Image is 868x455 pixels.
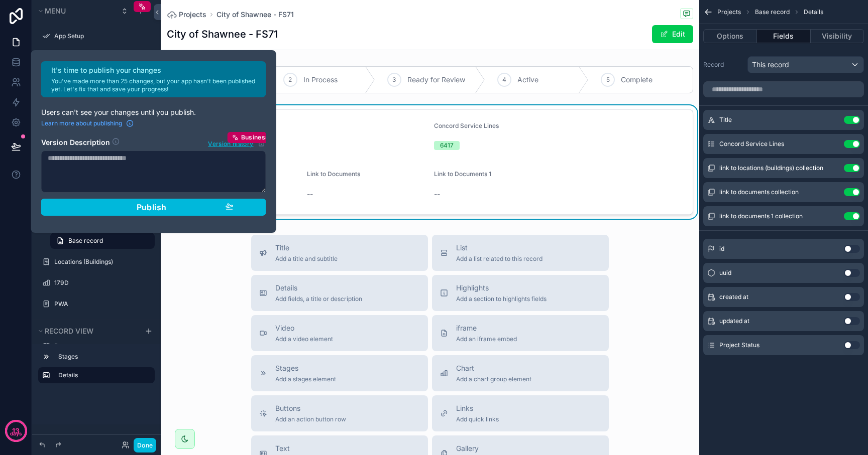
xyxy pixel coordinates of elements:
[811,29,864,43] button: Visibility
[275,443,392,453] span: Text
[456,443,519,453] span: Gallery
[54,279,149,287] label: 179D
[275,255,338,263] span: Add a title and subtitle
[434,122,499,129] span: Concord Service Lines
[752,60,789,70] span: This record
[51,77,260,93] p: You've made more than 25 changes, but your app hasn't been published yet. Let's fix that and save...
[275,283,362,293] span: Details
[719,164,823,172] span: link to locations (buildings) collection
[12,426,20,436] p: 13
[719,269,731,277] span: uuid
[216,10,294,20] a: City of Shawnee - FS71
[179,10,206,20] span: Projects
[275,295,362,303] span: Add fields, a title or description
[207,137,266,148] button: Version historyBusiness
[434,189,440,199] span: --
[456,335,517,343] span: Add an iframe embed
[41,119,122,127] span: Learn more about publishing
[747,56,864,73] button: This record
[440,141,454,150] div: 6417
[755,8,790,16] span: Base record
[137,202,167,212] span: Publish
[54,32,149,40] label: App Setup
[167,27,278,41] h1: City of Shawnee - FS71
[58,353,147,361] label: Stages
[703,61,743,69] label: Record
[275,403,346,413] span: Buttons
[432,395,609,431] button: LinksAdd quick links
[719,140,784,148] span: Concord Service Lines
[719,341,759,349] span: Project Status
[275,243,338,253] span: Title
[45,327,93,335] span: Record view
[757,29,810,43] button: Fields
[251,355,428,391] button: StagesAdd a stages element
[432,355,609,391] button: ChartAdd a chart group element
[456,403,499,413] span: Links
[241,133,269,141] span: Business
[456,283,547,293] span: Highlights
[719,293,748,301] span: created at
[36,4,115,18] button: Menu
[719,188,799,196] span: link to documents collection
[167,10,206,20] a: Projects
[652,25,693,43] button: Edit
[54,300,149,308] label: PWA
[307,170,360,178] span: Link to Documents
[456,295,547,303] span: Add a section to highlights fields
[275,363,336,373] span: Stages
[251,395,428,431] button: ButtonsAdd an action button row
[456,255,542,263] span: Add a list related to this record
[41,137,110,148] h2: Version Description
[275,415,346,423] span: Add an action button row
[251,275,428,311] button: DetailsAdd fields, a title or description
[51,65,260,75] h2: It's time to publish your changes
[432,235,609,271] button: ListAdd a list related to this record
[456,243,542,253] span: List
[719,245,724,253] span: id
[10,430,22,438] p: days
[36,324,139,338] button: Record view
[208,138,253,148] span: Version history
[134,438,156,452] button: Done
[703,29,757,43] button: Options
[456,375,531,383] span: Add a chart group element
[50,233,155,249] a: Base record
[41,119,134,127] a: Learn more about publishing
[275,375,336,383] span: Add a stages element
[719,212,803,220] span: link to documents 1 collection
[251,315,428,351] button: VideoAdd a video element
[432,275,609,311] button: HighlightsAdd a section to highlights fields
[456,415,499,423] span: Add quick links
[717,8,741,16] span: Projects
[275,323,333,333] span: Video
[54,258,149,266] label: Locations (Buildings)
[68,237,103,245] span: Base record
[804,8,823,16] span: Details
[719,116,732,124] span: Title
[45,7,66,15] span: Menu
[307,189,313,199] span: --
[251,235,428,271] button: TitleAdd a title and subtitle
[275,335,333,343] span: Add a video element
[456,323,517,333] span: iframe
[432,315,609,351] button: iframeAdd an iframe embed
[719,317,749,325] span: updated at
[179,141,426,151] span: City of Shawnee - FS71
[41,199,266,216] button: Publish
[58,371,147,379] label: Details
[434,170,491,178] span: Link to Documents 1
[41,107,266,117] p: Users can't see your changes until you publish.
[32,344,161,393] div: scrollable content
[456,363,531,373] span: Chart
